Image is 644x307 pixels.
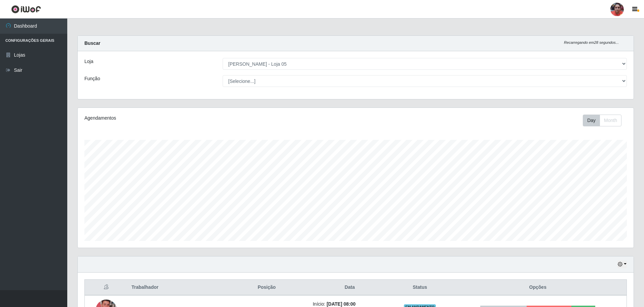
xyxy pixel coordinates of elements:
[583,115,600,126] button: Day
[84,58,93,65] label: Loja
[583,115,627,126] div: Toolbar with button groups
[449,280,627,296] th: Opções
[309,280,391,296] th: Data
[225,280,309,296] th: Posição
[84,40,100,46] strong: Buscar
[11,5,41,13] img: CoreUI Logo
[600,115,621,126] button: Month
[583,115,621,126] div: First group
[391,280,449,296] th: Status
[127,280,225,296] th: Trabalhador
[84,115,305,122] div: Agendamentos
[327,301,355,307] time: [DATE] 08:00
[564,40,619,44] i: Recarregando em 28 segundos...
[84,75,100,82] label: Função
